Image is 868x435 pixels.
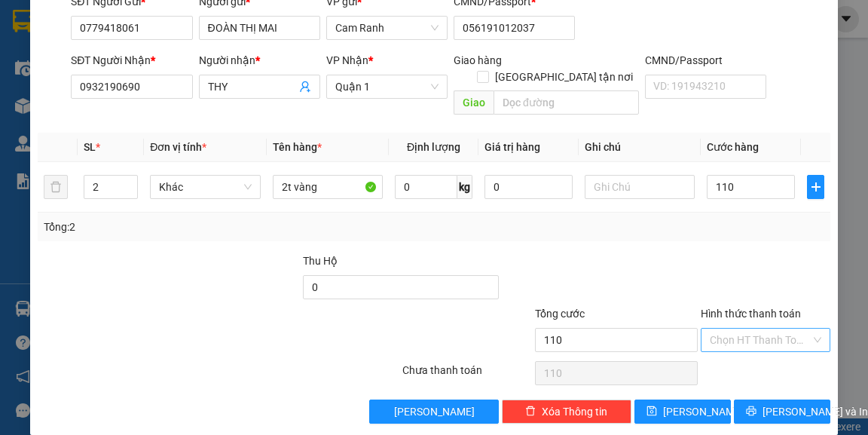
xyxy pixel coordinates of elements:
[502,400,631,424] button: deleteXóa Thông tin
[199,52,320,69] div: Người nhận
[44,219,336,235] div: Tổng: 2
[807,175,824,199] button: plus
[746,406,756,418] span: printer
[335,75,439,98] span: Quận 1
[663,403,744,420] span: [PERSON_NAME]
[535,308,585,320] span: Tổng cước
[127,57,207,69] b: [DOMAIN_NAME]
[701,308,801,320] label: Hình thức thanh toán
[763,403,868,420] span: [PERSON_NAME] và In
[394,403,475,420] span: [PERSON_NAME]
[159,176,252,198] span: Khác
[454,54,502,66] span: Giao hàng
[71,52,192,69] div: SĐT Người Nhận
[19,97,55,168] b: Trà Lan Viên
[494,90,639,115] input: Dọc đường
[326,54,368,66] span: VP Nhận
[273,175,384,199] input: VD: Bàn, Ghế
[454,90,494,115] span: Giao
[808,181,823,193] span: plus
[335,17,439,39] span: Cam Ranh
[525,406,536,418] span: delete
[303,255,338,267] span: Thu Hộ
[84,141,96,153] span: SL
[93,22,149,171] b: Trà Lan Viên - Gửi khách hàng
[369,400,499,424] button: [PERSON_NAME]
[484,141,540,153] span: Giá trị hàng
[646,406,657,418] span: save
[484,175,573,199] input: 0
[407,141,460,153] span: Định lượng
[645,52,766,69] div: CMND/Passport
[150,141,206,153] span: Đơn vị tính
[734,400,830,424] button: printer[PERSON_NAME] và In
[489,69,639,85] span: [GEOGRAPHIC_DATA] tận nơi
[273,141,322,153] span: Tên hàng
[44,175,68,199] button: delete
[585,175,695,199] input: Ghi Chú
[707,141,759,153] span: Cước hàng
[634,400,731,424] button: save[PERSON_NAME]
[299,81,311,93] span: user-add
[164,19,200,55] img: logo.jpg
[542,403,607,420] span: Xóa Thông tin
[579,133,701,162] th: Ghi chú
[457,175,472,199] span: kg
[127,72,207,90] li: (c) 2017
[401,362,533,388] div: Chưa thanh toán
